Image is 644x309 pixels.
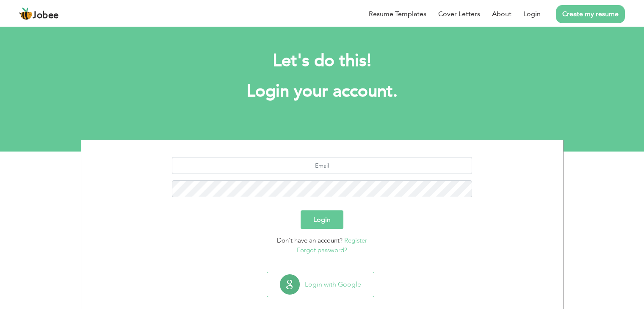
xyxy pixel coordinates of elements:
[344,236,367,245] a: Register
[301,210,343,229] button: Login
[172,157,472,174] input: Email
[94,80,551,102] h1: Login your account.
[438,9,480,19] a: Cover Letters
[277,236,343,245] span: Don't have an account?
[19,7,59,21] a: Jobee
[297,246,347,254] a: Forgot password?
[19,7,33,21] img: jobee.io
[94,50,551,72] h2: Let's do this!
[523,9,541,19] a: Login
[492,9,511,19] a: About
[267,272,374,297] button: Login with Google
[556,5,625,23] a: Create my resume
[33,11,59,20] span: Jobee
[369,9,426,19] a: Resume Templates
